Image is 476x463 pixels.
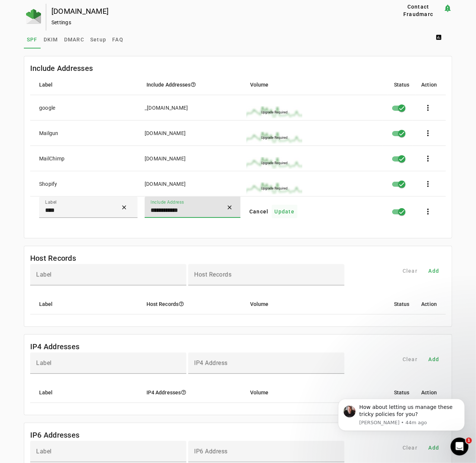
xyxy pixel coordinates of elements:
div: [DOMAIN_NAME] [145,180,186,188]
mat-header-cell: Action [416,294,446,315]
mat-header-cell: Label [30,382,141,403]
mat-card-title: Include Addresses [30,62,93,74]
mat-header-cell: Volume [244,74,388,95]
i: help_outline [191,82,196,87]
iframe: Intercom notifications message [327,388,476,443]
mat-header-cell: Action [416,382,446,403]
fm-list-table: IP4 Addresses [24,334,452,415]
span: DKIM [44,37,58,42]
a: DMARC [61,31,87,49]
span: Add [429,444,439,451]
button: Add [422,353,446,366]
mat-header-cell: IP4 Addresses [141,382,244,403]
span: Update [275,208,295,215]
div: [DOMAIN_NAME] [51,7,370,15]
mat-label: Label [36,448,52,455]
img: upgrade_sparkline.jpg [246,106,302,118]
mat-card-title: IP6 Addresses [30,429,79,441]
span: SPF [27,37,38,42]
mat-label: Label [45,200,57,205]
mat-icon: notification_important [443,4,452,13]
mat-header-cell: Label [30,294,141,315]
mat-label: Include Address [151,200,184,205]
button: Clear [219,198,243,216]
button: Contact Fraudmarc [393,4,443,17]
mat-header-cell: Volume [244,382,388,403]
mat-header-cell: Include Addresses [141,74,244,95]
mat-header-cell: Action [416,74,446,95]
button: Cancel [246,205,272,218]
iframe: Intercom live chat [451,438,469,456]
img: upgrade_sparkline.jpg [246,182,302,194]
span: Add [429,267,439,275]
a: FAQ [109,31,126,49]
img: upgrade_sparkline.jpg [246,132,302,144]
div: google [39,104,56,112]
mat-card-title: IP4 Addresses [30,341,79,353]
mat-label: IP4 Address [194,360,228,367]
div: Shopify [39,180,57,188]
mat-header-cell: Status [388,74,416,95]
mat-card-title: Host Records [30,252,76,264]
span: FAQ [112,37,123,42]
div: [DOMAIN_NAME] [145,129,186,137]
div: Mailgun [39,129,59,137]
mat-header-cell: Label [30,74,141,95]
mat-label: Host Records [194,271,231,278]
div: [DOMAIN_NAME] [145,155,186,162]
span: Cancel [249,208,269,215]
div: Settings [51,19,370,26]
span: DMARC [64,37,84,42]
img: upgrade_sparkline.jpg [246,157,302,169]
mat-header-cell: Volume [244,294,388,315]
mat-label: Label [36,360,52,367]
span: 1 [466,438,472,444]
span: Setup [90,37,106,42]
fm-list-table: Host Records [24,246,452,327]
a: SPF [24,31,41,49]
button: Add [422,441,446,454]
mat-label: IP6 Address [194,448,228,455]
mat-header-cell: Status [388,382,416,403]
img: Fraudmarc Logo [26,9,41,24]
button: Update [272,205,298,218]
button: Clear [114,198,138,216]
mat-header-cell: Status [388,294,416,315]
i: help_outline [179,301,184,307]
mat-label: Label [36,271,52,278]
div: MailChimp [39,155,64,162]
a: Setup [87,31,109,49]
span: Contact Fraudmarc [396,3,440,18]
mat-header-cell: Host Records [141,294,244,315]
a: DKIM [41,31,61,49]
fm-list-table: Include Addresses [24,56,452,238]
div: _[DOMAIN_NAME] [145,104,188,112]
span: Add [429,356,439,363]
i: help_outline [181,390,186,395]
button: Add [422,264,446,278]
